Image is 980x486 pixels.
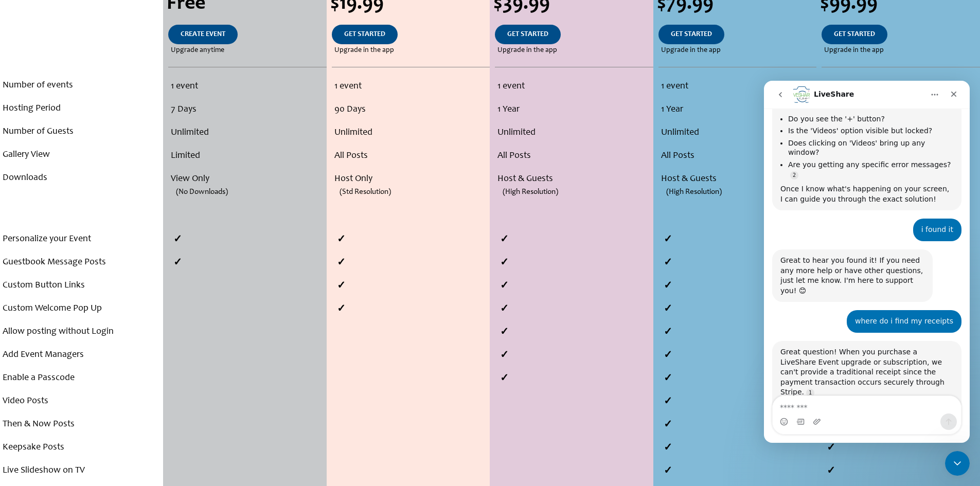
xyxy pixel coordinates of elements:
button: Upload attachment [49,337,57,345]
li: Host & Guests [661,168,814,191]
li: Custom Welcome Pop Up [3,297,161,320]
div: Great question! When you purchase a LiveShare Event upgrade or subscription, we can't provide a t... [16,266,189,317]
button: Send a message… [176,333,193,349]
span: . [81,31,83,38]
a: . [68,25,95,44]
a: Source reference 12861752: [42,308,50,316]
li: 7 Days [171,98,323,121]
li: Limited [171,145,323,168]
li: Unlimited [661,121,814,145]
li: Personalize your Event [3,228,161,251]
span: Upgrade in the app [497,44,557,57]
li: All Posts [497,145,650,168]
li: Live Slideshow on TV [3,459,161,482]
span: Upgrade in the app [334,44,394,57]
li: Then & Now Posts [3,413,161,436]
span: (Std Resolution) [340,181,391,204]
iframe: Intercom live chat [945,451,970,476]
li: Number of events [3,74,161,97]
li: Gallery View [3,143,161,167]
li: 1 event [171,75,323,98]
span: GET STARTED [344,31,385,38]
li: Downloads [3,167,161,190]
li: Host Only [334,168,487,191]
a: CREATE EVENT [168,25,238,44]
li: Guestbook Message Posts [3,251,161,274]
li: View Only [171,168,323,191]
li: Unlimited [171,121,323,145]
span: (No Downloads) [176,181,228,204]
li: All Posts [334,145,487,168]
a: GET STARTED [822,25,887,44]
li: 90 Days [334,98,487,121]
li: Number of Guests [3,120,161,143]
button: Emoji picker [16,337,24,345]
span: (High Resolution) [503,181,558,204]
li: Host & Guests [497,168,650,191]
span: (High Resolution) [666,181,722,204]
li: Unlimited [334,121,487,145]
iframe: Intercom live chat [764,81,970,443]
li: 1 event [334,75,487,98]
span: CREATE EVENT [181,31,225,38]
li: Enable a Passcode [3,367,161,390]
li: 1 event [497,75,650,98]
div: Great question! When you purchase a LiveShare Event upgrade or subscription, we can't provide a t... [8,260,198,444]
span: GET STARTED [507,31,548,38]
li: Allow posting without Login [3,320,161,344]
span: Upgrade anytime [171,44,224,57]
textarea: Message… [9,315,197,333]
span: GET STARTED [834,31,875,38]
li: 1 Year [497,98,650,121]
span: Upgrade in the app [661,44,721,57]
li: Unlimited [497,121,650,145]
li: 1 Year [661,98,814,121]
li: Custom Button Links [3,274,161,297]
div: LiveShare says… [8,260,198,445]
a: GET STARTED [658,25,724,44]
span: GET STARTED [671,31,712,38]
li: Keepsake Posts [3,436,161,459]
button: Gif picker [32,337,41,345]
span: Upgrade in the app [824,44,884,57]
li: Video Posts [3,390,161,413]
li: Hosting Period [3,97,161,120]
li: 1 event [661,75,814,98]
a: GET STARTED [332,25,398,44]
span: . [81,47,83,54]
a: GET STARTED [495,25,561,44]
li: All Posts [661,145,814,168]
li: Add Event Managers [3,344,161,367]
